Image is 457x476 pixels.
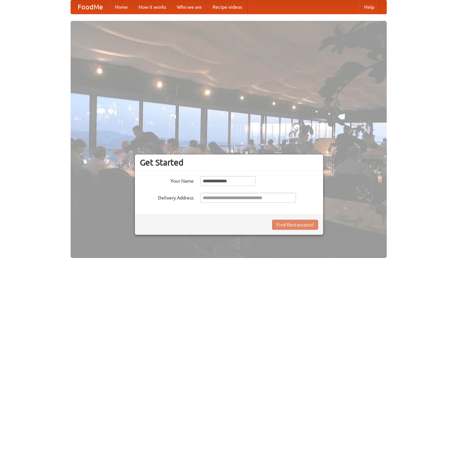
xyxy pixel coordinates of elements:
[140,193,194,201] label: Delivery Address
[172,0,207,14] a: Who we are
[140,176,194,184] label: Your Name
[71,0,110,14] a: FoodMe
[359,0,380,14] a: Help
[133,0,172,14] a: How it works
[272,220,318,230] button: Find Restaurants!
[110,0,133,14] a: Home
[207,0,247,14] a: Recipe videos
[140,157,318,168] h3: Get Started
